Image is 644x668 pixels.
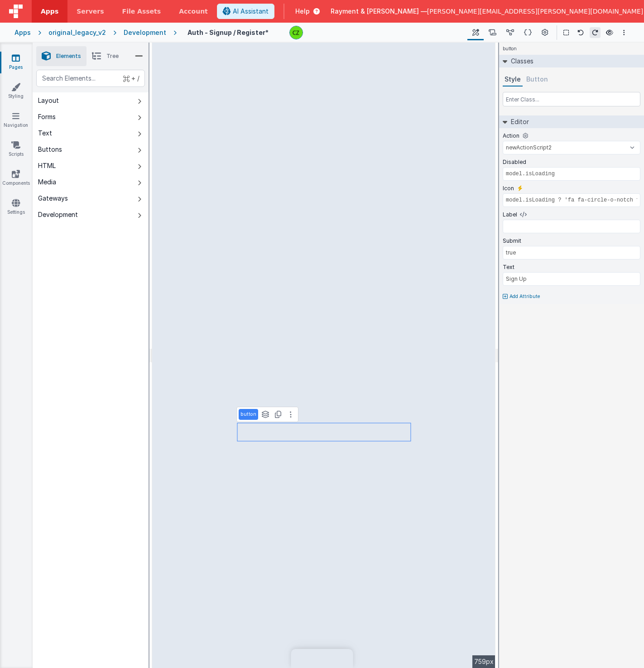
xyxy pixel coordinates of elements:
[38,145,62,154] div: Buttons
[290,26,303,39] img: b4a104e37d07c2bfba7c0e0e4a273d04
[503,185,514,192] label: Icon
[503,132,519,139] label: Action
[503,92,640,106] input: Enter Class...
[507,115,529,128] h2: Editor
[38,210,78,219] div: Development
[33,109,149,125] button: Forms
[33,92,149,109] button: Layout
[41,7,58,16] span: Apps
[291,649,353,668] iframe: Marker.io feedback button
[56,53,81,60] span: Elements
[33,141,149,158] button: Buttons
[38,96,59,105] div: Layout
[503,73,523,87] button: Style
[36,70,145,87] input: Search Elements...
[295,7,310,16] span: Help
[507,55,533,67] h2: Classes
[33,174,149,190] button: Media
[524,73,550,87] button: Button
[503,264,514,271] label: Text
[48,28,106,37] div: original_legacy_v2
[187,29,269,36] h4: Auth - Signup / Register
[217,4,274,19] button: AI Assistant
[503,293,640,300] button: Add Attribute
[38,161,56,170] div: HTML
[14,28,31,37] div: Apps
[77,7,104,16] span: Servers
[38,112,56,121] div: Forms
[499,43,520,55] h4: button
[38,129,52,138] div: Text
[33,158,149,174] button: HTML
[503,159,526,166] label: Disabled
[509,293,540,300] p: Add Attribute
[427,7,643,16] span: [PERSON_NAME][EMAIL_ADDRESS][PERSON_NAME][DOMAIN_NAME]
[472,655,495,668] div: 759px
[38,194,68,203] div: Gateways
[33,207,149,223] button: Development
[33,125,149,141] button: Text
[123,70,139,87] span: + /
[122,7,161,16] span: File Assets
[503,237,521,245] label: Submit
[331,7,427,16] span: Rayment & [PERSON_NAME] —
[106,53,119,60] span: Tree
[152,43,495,668] div: -->
[38,178,56,187] div: Media
[233,7,269,16] span: AI Assistant
[619,27,630,38] button: Options
[33,190,149,207] button: Gateways
[240,411,256,418] p: button
[124,28,166,37] div: Development
[503,211,517,218] label: Label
